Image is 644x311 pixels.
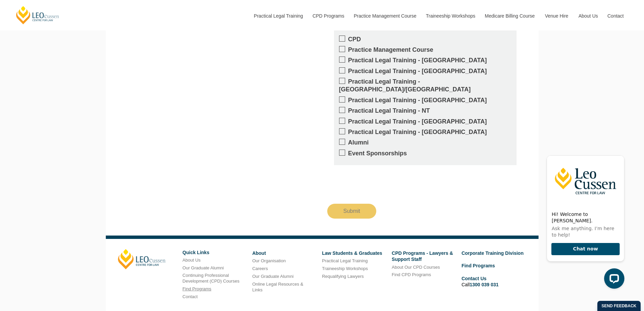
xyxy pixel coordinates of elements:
a: Traineeship Workshops [421,1,480,30]
a: Medicare Billing Course [480,1,540,30]
li: Call [461,274,526,289]
a: CPD Programs [307,1,349,30]
a: Contact [183,294,198,299]
a: About Us [183,258,200,263]
iframe: LiveChat chat widget [541,150,627,294]
a: Corporate Training Division [461,250,524,256]
a: Practical Legal Training [322,258,367,263]
a: About Us [573,1,602,30]
label: Practical Legal Training - [GEOGRAPHIC_DATA] [339,128,511,136]
label: CPD [339,36,511,43]
a: Careers [252,266,268,271]
a: [PERSON_NAME] [118,249,166,269]
label: Practice Management Course [339,46,511,54]
a: Venue Hire [540,1,573,30]
label: Practical Legal Training - [GEOGRAPHIC_DATA] [339,57,511,64]
label: Practical Legal Training - [GEOGRAPHIC_DATA] [339,96,511,104]
label: Alumni [339,139,511,147]
a: Find Programs [183,286,211,291]
label: Event Sponsorships [339,150,511,157]
h6: Quick Links [183,250,247,255]
a: Continuing Professional Development (CPD) Courses [183,273,239,284]
a: Online Legal Resources & Links [252,282,303,292]
a: About [252,250,266,256]
a: Find Programs [461,263,495,268]
label: Practical Legal Training - [GEOGRAPHIC_DATA] [339,67,511,75]
input: Submit [327,204,377,219]
a: 1300 039 031 [470,282,499,287]
label: Practical Legal Training - [GEOGRAPHIC_DATA]/[GEOGRAPHIC_DATA] [339,78,511,94]
a: Our Graduate Alumni [252,274,293,279]
label: Practical Legal Training - NT [339,107,511,115]
a: Law Students & Graduates [322,250,382,256]
a: Requalifying Lawyers [322,274,364,279]
a: Practice Management Course [349,1,421,30]
label: Practical Legal Training - [GEOGRAPHIC_DATA] [339,118,511,126]
a: About Our CPD Courses [392,265,440,270]
a: Our Graduate Alumni [183,265,224,270]
a: CPD Programs - Lawyers & Support Staff [392,250,453,262]
a: Find CPD Programs [392,272,431,277]
a: Contact Us [461,276,486,281]
a: Practical Legal Training [249,1,308,30]
a: Traineeship Workshops [322,266,368,271]
iframe: reCAPTCHA [327,171,430,197]
a: [PERSON_NAME] Centre for Law [15,5,60,25]
a: Contact [602,1,629,30]
a: Our Organisation [252,258,286,263]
